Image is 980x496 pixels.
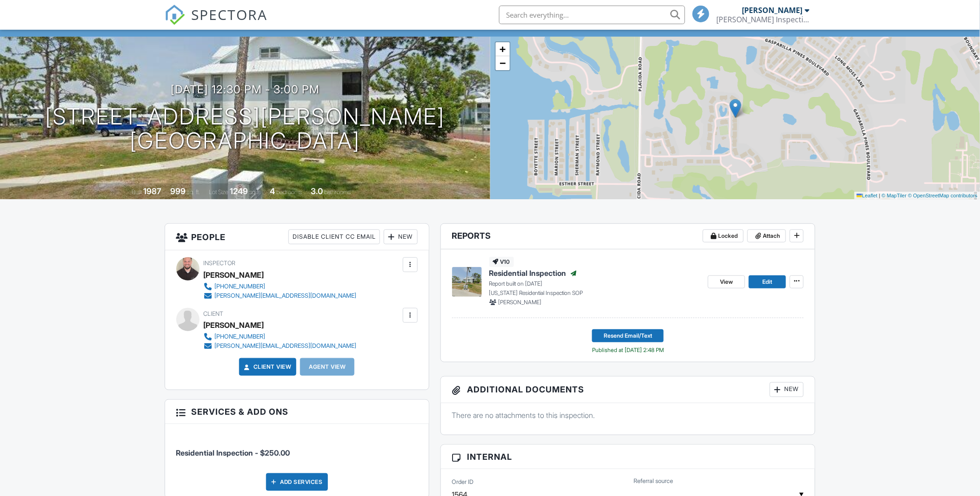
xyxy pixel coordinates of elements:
[882,193,907,198] a: © MapTiler
[633,477,673,485] label: Referral source
[170,186,186,196] div: 999
[266,473,328,491] div: Add Services
[165,400,429,424] h3: Services & Add ons
[204,291,357,300] a: [PERSON_NAME][EMAIL_ADDRESS][DOMAIN_NAME]
[496,56,510,70] a: Zoom out
[45,104,445,154] h1: [STREET_ADDRESS][PERSON_NAME] [GEOGRAPHIC_DATA]
[176,448,290,457] span: Residential Inspection - $250.00
[276,189,302,196] span: bedrooms
[857,193,878,198] a: Leaflet
[204,282,357,291] a: [PHONE_NUMBER]
[204,332,357,341] a: [PHONE_NUMBER]
[215,342,357,350] div: [PERSON_NAME][EMAIL_ADDRESS][DOMAIN_NAME]
[204,260,236,267] span: Inspector
[908,193,978,198] a: © OpenStreetMap contributors
[215,292,357,300] div: [PERSON_NAME][EMAIL_ADDRESS][DOMAIN_NAME]
[192,5,268,24] span: SPECTORA
[143,186,161,196] div: 1987
[288,229,380,244] div: Disable Client CC Email
[209,189,228,196] span: Lot Size
[270,186,275,196] div: 4
[165,5,185,25] img: The Best Home Inspection Software - Spectora
[187,189,200,196] span: sq. ft.
[441,377,815,403] h3: Additional Documents
[132,189,142,196] span: Built
[496,42,510,56] a: Zoom in
[742,6,803,15] div: [PERSON_NAME]
[500,57,506,69] span: −
[165,13,268,32] a: SPECTORA
[215,333,266,340] div: [PHONE_NUMBER]
[311,186,323,196] div: 3.0
[499,6,685,24] input: Search everything...
[452,410,804,420] p: There are no attachments to this inspection.
[730,99,741,118] img: Marker
[176,431,418,465] li: Service: Residential Inspection
[204,268,264,282] div: [PERSON_NAME]
[717,15,810,24] div: Groff Inspections LLC
[165,224,429,250] h3: People
[171,83,320,96] h3: [DATE] 12:30 pm - 3:00 pm
[324,189,351,196] span: bathrooms
[384,229,418,244] div: New
[204,341,357,351] a: [PERSON_NAME][EMAIL_ADDRESS][DOMAIN_NAME]
[204,310,224,317] span: Client
[441,445,815,469] h3: Internal
[879,193,880,198] span: |
[249,189,261,196] span: sq.ft.
[230,186,248,196] div: 1249
[452,478,474,486] label: Order ID
[204,318,264,332] div: [PERSON_NAME]
[242,362,292,372] a: Client View
[215,283,266,290] div: [PHONE_NUMBER]
[500,43,506,55] span: +
[770,382,804,397] div: New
